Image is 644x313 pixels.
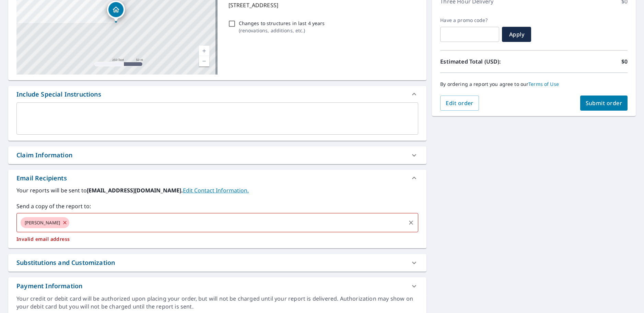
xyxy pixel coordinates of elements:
[16,174,67,183] div: Email Recipients
[229,1,416,9] p: [STREET_ADDRESS]
[621,57,628,66] p: $0
[8,86,426,102] div: Include Special Instructions
[21,220,64,226] span: [PERSON_NAME]
[8,277,426,295] div: Payment Information
[183,187,249,194] a: EditContactInfo
[21,217,69,228] div: [PERSON_NAME]
[440,57,534,66] p: Estimated Total (USD):
[239,27,325,34] p: ( renovations, additions, etc. )
[580,96,628,111] button: Submit order
[440,17,499,23] label: Have a promo code?
[16,236,418,242] p: Invalid email address
[8,254,426,271] div: Substitutions and Customization
[199,56,209,66] a: Current Level 17, Zoom Out
[199,46,209,56] a: Current Level 17, Zoom In
[8,170,426,186] div: Email Recipients
[8,146,426,164] div: Claim Information
[16,186,418,194] label: Your reports will be sent to
[87,187,183,194] b: [EMAIL_ADDRESS][DOMAIN_NAME].
[586,99,622,107] span: Submit order
[16,202,418,210] label: Send a copy of the report to:
[107,1,125,22] div: Dropped pin, building 1, Residential property, 819 N 1570 W Pleasant Grove, UT 84062
[16,150,72,160] div: Claim Information
[502,27,531,42] button: Apply
[16,295,418,311] div: Your credit or debit card will be authorized upon placing your order, but will not be charged unt...
[239,20,325,27] p: Changes to structures in last 4 years
[507,31,526,38] span: Apply
[406,218,416,227] button: Clear
[16,90,101,99] div: Include Special Instructions
[16,281,82,291] div: Payment Information
[16,258,115,267] div: Substitutions and Customization
[440,81,628,87] p: By ordering a report you agree to our
[446,99,473,107] span: Edit order
[528,81,559,87] a: Terms of Use
[440,96,479,111] button: Edit order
